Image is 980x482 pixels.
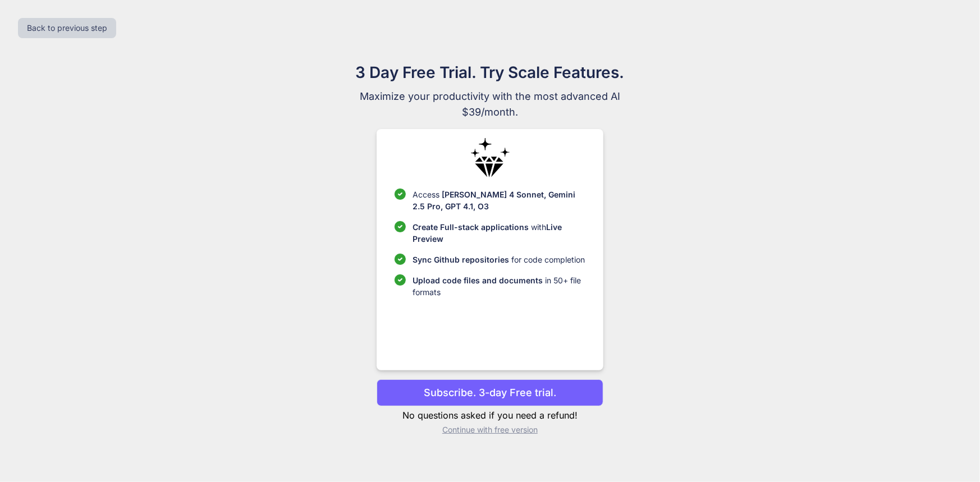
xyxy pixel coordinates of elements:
span: Create Full-stack applications [413,222,531,232]
img: checklist [395,254,406,265]
p: in 50+ file formats [413,274,585,298]
img: checklist [395,274,406,286]
img: checklist [395,189,406,200]
button: Back to previous step [18,18,116,38]
p: for code completion [413,254,585,265]
p: Access [413,189,585,212]
span: Upload code files and documents [413,276,543,285]
p: Subscribe. 3-day Free trial. [424,385,556,400]
span: [PERSON_NAME] 4 Sonnet, Gemini 2.5 Pro, GPT 4.1, O3 [413,190,575,211]
p: No questions asked if you need a refund! [377,408,603,422]
p: Continue with free version [377,424,603,435]
h1: 3 Day Free Trial. Try Scale Features. [301,61,679,84]
span: Sync Github repositories [413,255,509,264]
p: with [413,221,585,245]
button: Subscribe. 3-day Free trial. [377,379,603,406]
img: checklist [395,221,406,232]
span: $39/month. [301,104,679,120]
span: Maximize your productivity with the most advanced AI [301,89,679,104]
